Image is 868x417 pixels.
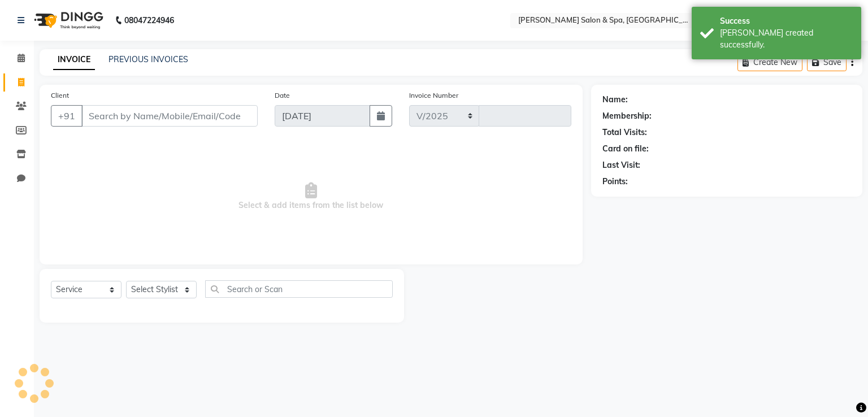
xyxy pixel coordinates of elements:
[409,90,458,101] label: Invoice Number
[53,50,95,70] a: INVOICE
[51,140,571,253] span: Select & add items from the list below
[807,54,847,71] button: Save
[602,159,640,171] div: Last Visit:
[51,90,69,101] label: Client
[602,176,628,188] div: Points:
[737,54,802,71] button: Create New
[108,54,188,64] a: PREVIOUS INVOICES
[602,94,628,106] div: Name:
[51,105,83,127] button: +91
[720,27,853,51] div: Bill created successfully.
[720,15,853,27] div: Success
[124,5,174,36] b: 08047224946
[602,127,647,138] div: Total Visits:
[205,280,393,298] input: Search or Scan
[602,143,649,155] div: Card on file:
[602,110,652,122] div: Membership:
[275,90,290,101] label: Date
[29,5,106,36] img: logo
[81,105,258,127] input: Search by Name/Mobile/Email/Code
